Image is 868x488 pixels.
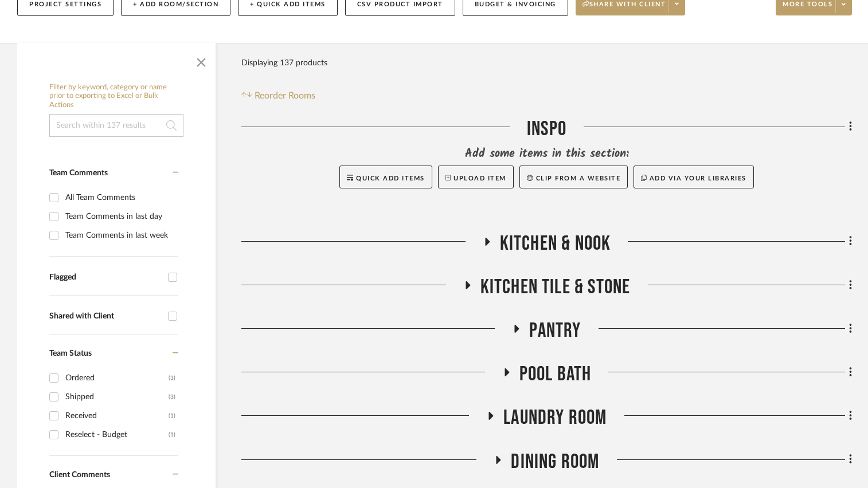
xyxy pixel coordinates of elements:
span: Pantry [529,318,581,343]
span: Dining Room [511,450,599,474]
span: Laundry Room [503,406,607,430]
div: Shipped [65,388,169,406]
div: All Team Comments [65,188,175,207]
div: Team Comments in last day [65,207,175,226]
div: (3) [169,369,175,387]
div: Team Comments in last week [65,226,175,245]
button: Clip from a website [519,166,628,188]
button: Reorder Rooms [241,89,315,103]
span: Team Status [49,349,92,357]
div: Displaying 137 products [241,52,327,74]
span: Pool Bath [519,362,592,387]
button: Close [190,49,213,72]
span: Reorder Rooms [255,89,315,103]
div: Flagged [49,273,162,282]
button: Upload Item [438,166,514,188]
span: Quick Add Items [356,175,425,182]
h6: Filter by keyword, category or name prior to exporting to Excel or Bulk Actions [49,83,183,110]
span: Client Comments [49,471,110,479]
div: (3) [169,388,175,406]
div: (1) [169,407,175,425]
div: Add some items in this section: [241,146,852,162]
span: Kitchen & Nook [500,231,611,256]
div: Shared with Client [49,312,162,321]
button: Add via your libraries [634,166,754,188]
span: Kitchen Tile & Stone [480,275,631,300]
input: Search within 137 results [49,114,183,137]
div: Received [65,407,169,425]
div: (1) [169,426,175,444]
div: Reselect - Budget [65,426,169,444]
span: Team Comments [49,169,108,177]
button: Quick Add Items [339,166,432,188]
div: Ordered [65,369,169,387]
